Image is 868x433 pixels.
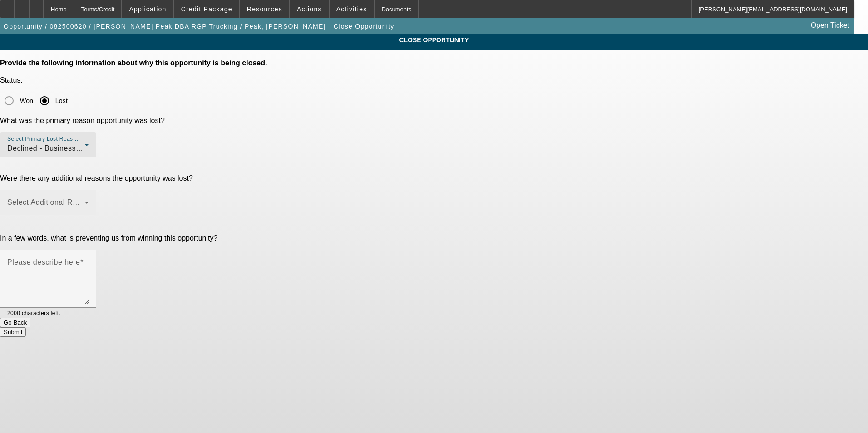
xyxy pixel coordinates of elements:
[129,5,166,13] span: Application
[7,258,80,266] mat-label: Please describe here
[7,144,123,152] span: Declined - Business Credit Issues
[247,5,282,13] span: Resources
[122,0,173,18] button: Application
[7,36,861,44] span: CLOSE OPPORTUNITY
[290,0,329,18] button: Actions
[7,308,60,318] mat-hint: 2000 characters left.
[181,5,232,13] span: Credit Package
[240,0,289,18] button: Resources
[336,5,367,13] span: Activities
[4,23,326,30] span: Opportunity / 082500620 / [PERSON_NAME] Peak DBA RGP Trucking / Peak, [PERSON_NAME]
[54,96,68,105] label: Lost
[7,136,79,142] mat-label: Select Primary Lost Reason
[807,18,853,33] a: Open Ticket
[331,18,396,34] button: Close Opportunity
[334,23,394,30] span: Close Opportunity
[330,0,374,18] button: Activities
[297,5,322,13] span: Actions
[174,0,239,18] button: Credit Package
[7,198,97,206] mat-label: Select Additional Reasons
